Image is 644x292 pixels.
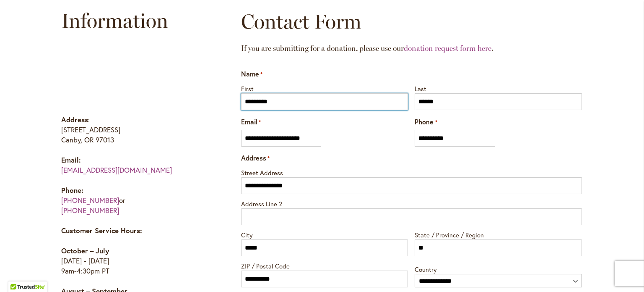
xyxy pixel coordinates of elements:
[61,185,83,195] strong: Phone:
[61,165,172,175] a: [EMAIL_ADDRESS][DOMAIN_NAME]
[241,9,582,34] h2: Contact Form
[241,69,262,79] legend: Name
[241,166,582,177] label: Street Address
[61,155,81,165] strong: Email:
[61,115,88,124] strong: Address
[241,82,408,93] label: First
[61,226,142,235] strong: Customer Service Hours:
[415,229,582,239] label: State / Province / Region
[61,246,208,276] p: [DATE] - [DATE] 9am-4:30pm PT
[61,43,208,106] iframe: Swan Island Dahlias on Google Maps
[61,195,119,205] a: [PHONE_NUMBER]
[241,117,261,127] label: Email
[241,197,582,208] label: Address Line 2
[61,115,208,145] p: : [STREET_ADDRESS] Canby, OR 97013
[415,82,582,93] label: Last
[61,205,119,215] a: [PHONE_NUMBER]
[241,260,408,271] label: ZIP / Postal Code
[415,117,437,127] label: Phone
[241,153,270,163] legend: Address
[61,8,208,33] h2: Information
[61,185,208,216] p: or
[61,246,109,255] strong: October – July
[241,229,408,239] label: City
[241,36,582,61] h2: If you are submitting for a donation, please use our .
[404,44,491,53] a: donation request form here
